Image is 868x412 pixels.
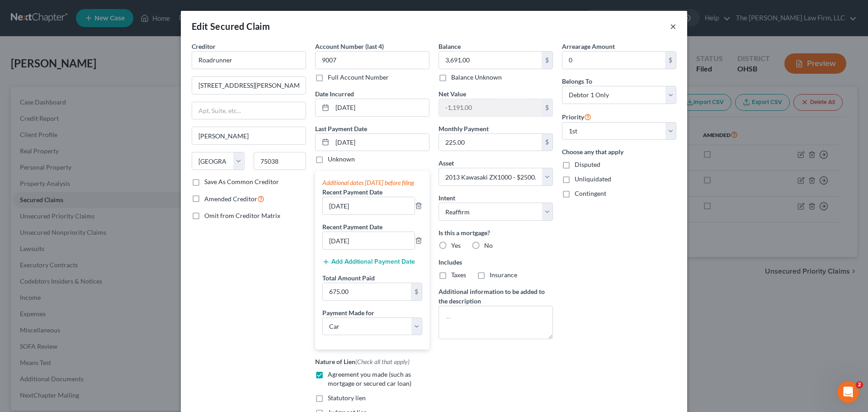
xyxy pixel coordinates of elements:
[562,42,615,51] label: Arrearage Amount
[837,381,859,403] iframe: Intercom live chat
[439,42,461,51] label: Balance
[322,178,422,187] div: Additional dates [DATE] before filing
[562,77,592,85] span: Belongs To
[562,147,676,156] label: Choose any that apply
[328,370,411,387] span: Agreement you made (such as mortgage or secured car loan)
[254,152,307,170] input: Enter zip...
[192,20,270,33] div: Edit Secured Claim
[451,73,502,82] label: Balance Unknown
[192,51,306,69] input: Search creditor by name...
[315,89,354,99] label: Date Incurred
[315,124,367,133] label: Last Payment Date
[439,124,489,133] label: Monthly Payment
[439,287,553,306] label: Additional information to be added to the description
[355,358,410,365] span: (Check all that apply)
[322,308,374,317] label: Payment Made for
[439,257,553,267] label: Includes
[562,52,665,69] input: 0.00
[204,195,257,203] span: Amended Creditor
[670,21,676,32] button: ×
[439,159,454,167] span: Asset
[192,102,306,119] input: Apt, Suite, etc...
[542,99,552,116] div: $
[322,273,375,283] label: Total Amount Paid
[439,52,542,69] input: 0.00
[665,52,676,69] div: $
[315,51,429,69] input: XXXX
[315,42,384,51] label: Account Number (last 4)
[542,134,552,151] div: $
[204,177,279,186] label: Save As Common Creditor
[439,228,553,237] label: Is this a mortgage?
[439,89,466,99] label: Net Value
[439,99,542,116] input: 0.00
[332,99,429,116] input: MM/DD/YYYY
[411,283,422,300] div: $
[323,232,415,249] input: --
[328,155,355,164] label: Unknown
[439,134,542,151] input: 0.00
[451,242,461,249] span: Yes
[192,43,216,50] span: Creditor
[451,271,466,279] span: Taxes
[322,222,382,232] label: Recent Payment Date
[192,77,306,94] input: Enter address...
[856,381,863,388] span: 2
[328,394,366,402] span: Statutory lien
[439,193,455,203] label: Intent
[322,187,382,197] label: Recent Payment Date
[575,175,611,183] span: Unliquidated
[332,134,429,151] input: MM/DD/YYYY
[490,271,517,279] span: Insurance
[322,258,415,265] button: Add Additional Payment Date
[323,283,411,300] input: 0.00
[315,357,410,366] label: Nature of Lien
[328,73,389,82] label: Full Account Number
[542,52,552,69] div: $
[484,242,493,249] span: No
[323,197,415,214] input: --
[562,111,591,122] label: Priority
[204,212,280,219] span: Omit from Creditor Matrix
[575,189,606,197] span: Contingent
[575,161,600,168] span: Disputed
[192,127,306,144] input: Enter city...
